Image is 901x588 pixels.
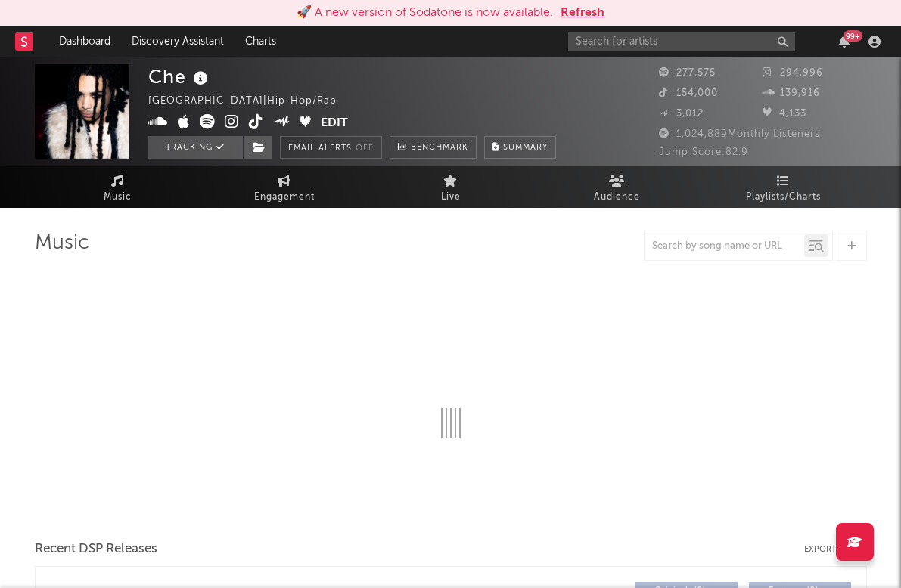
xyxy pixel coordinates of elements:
a: Engagement [201,166,368,208]
button: Refresh [561,4,604,22]
span: 139,916 [763,88,820,98]
span: 4,133 [763,109,806,119]
button: 99+ [839,36,850,48]
span: 294,996 [763,68,823,78]
span: 1,024,889 Monthly Listeners [659,129,820,139]
button: Summary [484,136,556,159]
span: Summary [503,144,548,152]
input: Search by song name or URL [645,240,804,252]
button: Email AlertsOff [280,136,382,159]
div: 99 + [844,30,862,42]
span: 277,575 [659,68,716,78]
span: 154,000 [659,88,718,98]
span: Benchmark [411,139,468,157]
div: [GEOGRAPHIC_DATA] | Hip-Hop/Rap [148,92,354,110]
span: Audience [594,188,640,206]
a: Benchmark [390,136,477,159]
span: 3,012 [659,109,704,119]
span: Jump Score: 82.9 [659,147,748,157]
span: Live [441,188,461,206]
span: Engagement [254,188,315,206]
a: Playlists/Charts [701,166,867,208]
a: Live [368,166,534,208]
button: Tracking [148,136,243,159]
a: Discovery Assistant [121,26,235,57]
a: Audience [534,166,701,208]
button: Edit [321,114,348,133]
div: 🚀 A new version of Sodatone is now available. [297,4,553,22]
a: Music [35,166,201,208]
span: Recent DSP Releases [35,540,157,559]
input: Search for artists [568,32,795,51]
a: Dashboard [48,26,121,57]
em: Off [356,144,374,153]
a: Charts [235,26,287,57]
button: Export CSV [804,545,867,554]
span: Music [104,188,132,206]
div: Che [148,64,212,89]
span: Playlists/Charts [746,188,821,206]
